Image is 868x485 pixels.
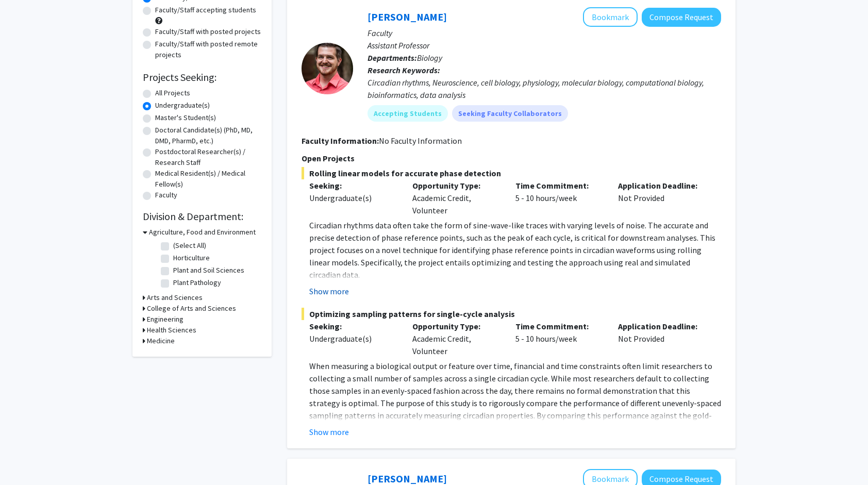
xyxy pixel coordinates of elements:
p: Opportunity Type: [412,179,500,192]
h3: Arts and Sciences [147,292,203,303]
label: Plant Pathology [173,277,221,288]
label: Doctoral Candidate(s) (PhD, MD, DMD, PharmD, etc.) [155,125,261,146]
div: Academic Credit, Volunteer [405,320,508,357]
b: Research Keywords: [368,65,440,75]
b: Faculty Information: [302,136,379,146]
label: Faculty [155,190,177,200]
p: Time Commitment: [515,320,603,332]
label: (Select All) [173,240,206,251]
p: Faculty [368,27,721,39]
a: [PERSON_NAME] [368,10,447,23]
span: Biology [417,53,442,63]
p: When measuring a biological output or feature over time, financial and time constraints often lim... [309,360,721,434]
div: Circadian rhythms, Neuroscience, cell biology, physiology, molecular biology, computational biolo... [368,76,721,101]
div: Not Provided [610,320,713,357]
p: Application Deadline: [618,320,706,332]
iframe: Chat [8,439,44,477]
div: Undergraduate(s) [309,332,397,345]
button: Compose Request to Michael Tackenberg [642,8,721,27]
label: Medical Resident(s) / Medical Fellow(s) [155,168,261,190]
span: Optimizing sampling patterns for single-cycle analysis [302,308,721,320]
span: No Faculty Information [379,136,462,146]
h3: Agriculture, Food and Environment [149,227,256,238]
h3: College of Arts and Sciences [147,303,236,314]
label: Postdoctoral Researcher(s) / Research Staff [155,146,261,168]
h2: Division & Department: [143,210,261,223]
div: Not Provided [610,179,713,216]
button: Show more [309,285,349,297]
label: Faculty/Staff with posted remote projects [155,39,261,60]
button: Add Michael Tackenberg to Bookmarks [583,7,638,27]
label: Faculty/Staff accepting students [155,5,256,15]
p: Circadian rhythms data often take the form of sine-wave-like traces with varying levels of noise.... [309,219,721,281]
h3: Medicine [147,336,175,346]
mat-chip: Seeking Faculty Collaborators [452,105,568,122]
p: Opportunity Type: [412,320,500,332]
p: Seeking: [309,320,397,332]
p: Open Projects [302,152,721,164]
span: Rolling linear models for accurate phase detection [302,167,721,179]
p: Time Commitment: [515,179,603,192]
label: All Projects [155,88,190,98]
mat-chip: Accepting Students [368,105,448,122]
h3: Engineering [147,314,183,325]
h3: Health Sciences [147,325,196,336]
b: Departments: [368,53,417,63]
p: Seeking: [309,179,397,192]
p: Assistant Professor [368,39,721,52]
div: 5 - 10 hours/week [508,179,611,216]
label: Plant and Soil Sciences [173,265,244,276]
p: Application Deadline: [618,179,706,192]
a: [PERSON_NAME] [368,472,447,485]
div: Academic Credit, Volunteer [405,179,508,216]
label: Master's Student(s) [155,112,216,123]
div: Undergraduate(s) [309,192,397,204]
label: Undergraduate(s) [155,100,210,111]
label: Faculty/Staff with posted projects [155,26,261,37]
label: Horticulture [173,253,210,263]
h2: Projects Seeking: [143,71,261,83]
div: 5 - 10 hours/week [508,320,611,357]
button: Show more [309,426,349,438]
